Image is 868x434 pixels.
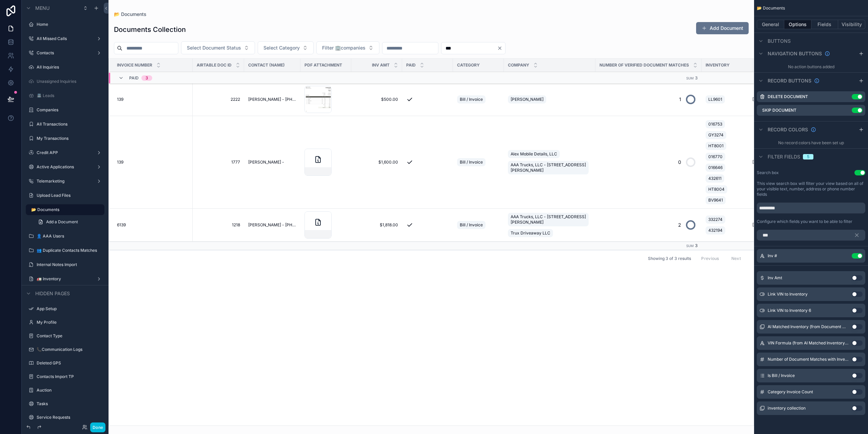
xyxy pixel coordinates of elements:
span: Hidden pages [35,290,70,297]
button: Select Button [258,41,314,54]
a: 📂 Documents [31,207,100,212]
span: 016770 [708,154,723,159]
a: [PERSON_NAME] - [PHONE_NUMBER] [248,222,296,228]
button: Clear [497,45,505,51]
span: Navigation buttons [768,50,822,57]
span: 3 [695,75,697,80]
label: Deleted GPS [37,360,100,366]
label: Active Applications [37,164,91,170]
span: [PERSON_NAME] [511,97,544,102]
a: Upload Lead Files [37,193,100,198]
span: [URL][DOMAIN_NAME] [752,222,796,228]
span: Bill / Invoice [460,97,483,102]
span: LL9601 [708,97,722,102]
a: 1777 [197,159,240,165]
small: Sum [686,76,694,80]
a: $500.00 [355,97,398,102]
label: 📞Communication Logs [37,347,100,352]
span: 432611 [708,176,722,181]
span: Add a Document [46,219,78,225]
span: Inv Amt [372,62,390,68]
button: Select Button [316,41,379,54]
span: HT8004 [708,187,725,192]
label: Home [37,22,100,27]
span: AAA Trucks, LLC - [STREET_ADDRESS][PERSON_NAME] [511,214,586,225]
span: 2222 [197,97,240,102]
a: [PERSON_NAME] [508,94,591,105]
span: Inventory [706,62,730,68]
span: Link VIN to Inventory 6 [768,308,811,313]
a: 332274432194 [706,214,748,236]
a: 👤 AAA Users [37,233,100,239]
span: Trux Driveaway LLC [511,230,550,236]
span: Inv Amt [768,275,782,281]
span: 016646 [708,165,723,170]
label: Telemarketing [37,178,91,184]
label: All Transactions [37,121,100,127]
span: Buttons [768,38,791,44]
label: Search box [757,170,779,175]
label: All Inquiries [37,64,100,70]
button: Add Document [696,22,749,34]
span: Contact (Name) [248,62,285,68]
span: $1,600.00 [355,159,398,165]
a: 139 [117,97,189,102]
a: Bill / Invoice [457,220,500,230]
div: No action buttons added [754,61,868,72]
label: Configure which fields you want to be able to filter [757,219,852,224]
div: 3 [145,75,148,81]
span: Showing 3 of 3 results [648,256,691,261]
label: Internal Notes Import [37,262,100,267]
label: All Missed Calls [37,36,91,41]
a: My Profile [37,320,100,325]
label: Tasks [37,401,100,407]
span: Inv # [768,253,777,259]
label: This view search box will filter your view based on all of your visible text, number, address or ... [757,181,865,197]
span: 332274 [708,217,723,222]
span: Category Invoice Count [768,389,813,395]
span: inventory collection [768,405,806,411]
a: 1 [599,91,697,108]
div: 0 [678,155,681,169]
span: Filter fields [768,153,800,160]
button: Done [90,422,105,432]
span: Bill / Invoice [460,159,483,165]
span: AAA Trucks, LLC - [STREET_ADDRESS][PERSON_NAME] [511,162,586,173]
div: 5 [807,154,809,159]
a: 📇 Leads [37,93,100,98]
span: VIN Formula (from AI Matched Inventory) (from Document Matches) [768,340,849,346]
label: Contact Type [37,333,100,339]
a: Bill / Invoice [457,94,500,105]
span: Is Bill / Invoice [768,373,795,378]
span: GY3274 [708,132,724,138]
label: App Setup [37,306,100,312]
div: 1 [679,93,681,106]
a: [PERSON_NAME] - [248,159,296,165]
span: 📂 Documents [757,5,785,11]
a: LL9601 [706,94,748,105]
span: [PERSON_NAME] - [248,159,284,165]
span: [PERSON_NAME] - [PHONE_NUMBER] [248,97,296,102]
span: Bill / Invoice [460,222,483,228]
span: Filter 🏢companies [322,44,366,51]
a: 016753GY3274HT8001016770016646432611HT8004BV9641 [706,119,748,206]
label: Service Requests [37,415,100,420]
label: Delete Document [768,94,808,99]
a: [URL][DOMAIN_NAME] [752,159,796,165]
span: 016753 [708,121,722,127]
span: 432194 [708,228,723,233]
span: 3 [695,243,697,248]
label: 👥 Duplicate Contacts Matches [37,248,100,253]
span: PDF attachment [304,62,342,68]
label: My Transactions [37,136,100,141]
